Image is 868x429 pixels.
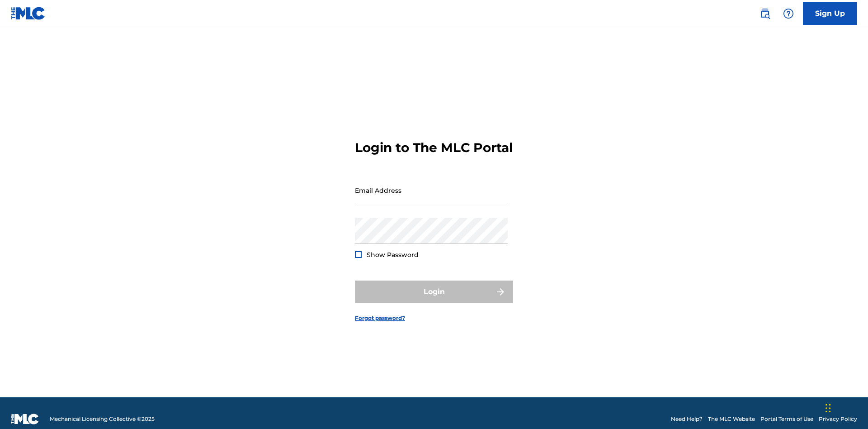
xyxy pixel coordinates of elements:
[803,2,857,25] a: Sign Up
[756,5,774,23] a: Public Search
[11,7,46,20] img: MLC Logo
[783,8,794,19] img: help
[708,415,755,423] a: The MLC Website
[671,415,703,423] a: Need Help?
[355,140,513,156] h3: Login to The MLC Portal
[759,8,770,19] img: search
[826,395,831,422] div: Drag
[355,314,405,322] a: Forgot password?
[760,415,813,423] a: Portal Terms of Use
[823,386,868,429] iframe: Chat Widget
[11,414,39,424] img: logo
[367,251,419,259] span: Show Password
[819,415,857,423] a: Privacy Policy
[50,415,155,423] span: Mechanical Licensing Collective © 2025
[779,5,797,23] div: Help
